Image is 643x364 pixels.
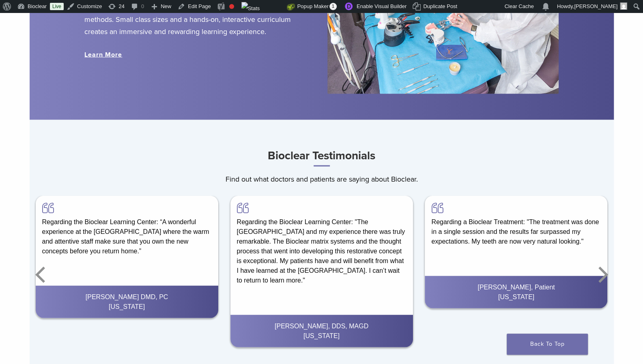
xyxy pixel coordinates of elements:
div: [PERSON_NAME], Patient [431,283,601,292]
div: [US_STATE] [42,302,212,312]
h3: Bioclear Testimonials [30,146,614,167]
div: [PERSON_NAME] DMD, PC [42,292,212,302]
div: Regarding the Bioclear Learning Center: "The [GEOGRAPHIC_DATA] and my experience there was truly ... [230,196,413,292]
p: Find out what doctors and patients are saying about Bioclear. [30,173,614,185]
div: Focus keyphrase not set [229,4,234,9]
a: Learn More [84,51,122,59]
div: [US_STATE] [431,292,601,302]
div: Regarding the Bioclear Learning Center: “A wonderful experience at the [GEOGRAPHIC_DATA] where th... [36,196,218,263]
img: Views over 48 hours. Click for more Jetpack Stats. [241,2,287,12]
span: [PERSON_NAME] [574,3,617,9]
div: Regarding a Bioclear Treatment: "The treatment was done in a single session and the results far s... [425,196,607,253]
button: Next [594,251,610,299]
button: Previous [34,251,50,299]
div: [US_STATE] [237,331,406,341]
span: 1 [329,3,337,10]
a: Back To Top [507,334,588,355]
div: [PERSON_NAME], DDS, MAGD [237,321,406,331]
a: Live [50,3,64,10]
